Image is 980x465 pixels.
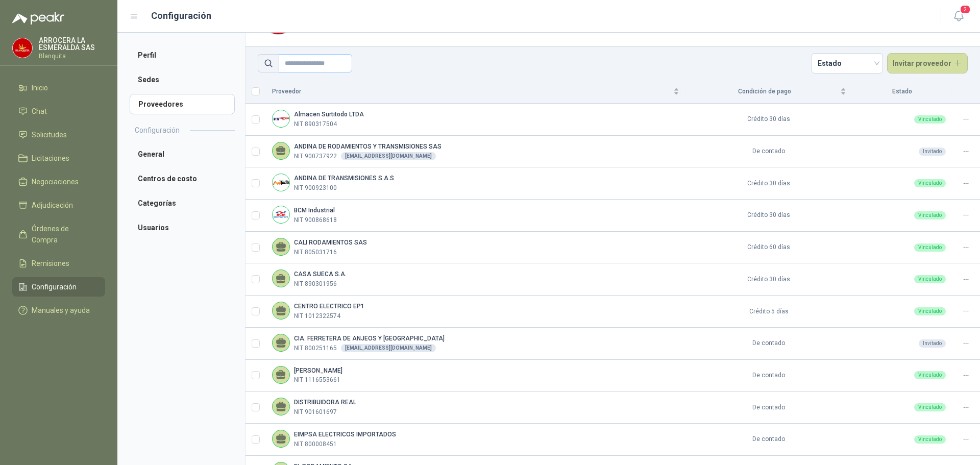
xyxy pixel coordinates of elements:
[294,119,337,129] p: NIT 890317504
[294,279,337,289] p: NIT 890301956
[294,152,337,161] p: NIT 900737922
[919,148,946,156] div: Invitado
[914,403,946,411] div: Vinculado
[914,115,946,124] div: Vinculado
[130,144,235,164] a: General
[294,215,337,225] p: NIT 900868618
[12,172,105,191] a: Negociaciones
[32,153,69,164] span: Licitaciones
[294,271,347,278] b: CASA SUECA S.A.
[39,53,105,59] p: Blanquita
[685,232,852,264] td: Crédito 60 días
[273,206,289,223] img: Company Logo
[685,424,852,456] td: De contado
[272,87,671,96] span: Proveedor
[294,311,340,321] p: NIT 1012322574
[130,69,235,90] a: Sedes
[294,399,356,406] b: DISTRIBUIDORA REAL
[294,207,335,214] b: BCM Industrial
[32,281,77,292] span: Configuración
[294,335,445,342] b: CIA. FERRETERA DE ANJEOS Y [GEOGRAPHIC_DATA]
[32,200,73,211] span: Adjudicación
[151,9,211,23] h1: Configuración
[685,136,852,168] td: De contado
[12,277,105,297] a: Configuración
[130,168,235,189] a: Centros de costo
[341,344,436,352] div: [EMAIL_ADDRESS][DOMAIN_NAME]
[685,200,852,232] td: Crédito 30 días
[12,219,105,250] a: Órdenes de Compra
[32,305,90,316] span: Manuales y ayuda
[294,303,364,310] b: CENTRO ELECTRICO EP1
[685,167,852,200] td: Crédito 30 días
[914,435,946,444] div: Vinculado
[818,56,877,71] span: Estado
[294,239,367,246] b: CALI RODAMIENTOS SAS
[130,217,235,238] a: Usuarios
[949,7,968,26] button: 2
[914,275,946,283] div: Vinculado
[960,5,971,14] span: 2
[294,367,342,374] b: [PERSON_NAME]
[294,248,337,257] p: NIT 805031716
[685,263,852,296] td: Crédito 30 días
[914,243,946,252] div: Vinculado
[13,38,32,58] img: Company Logo
[130,94,235,114] a: Proveedores
[294,431,396,438] b: EIMPSA ELECTRICOS IMPORTADOS
[685,328,852,360] td: De contado
[294,344,337,353] p: NIT 800251165
[914,179,946,187] div: Vinculado
[294,439,337,449] p: NIT 800008451
[130,193,235,213] a: Categorías
[685,296,852,328] td: Crédito 5 días
[852,80,952,104] th: Estado
[685,104,852,136] td: Crédito 30 días
[919,339,946,348] div: Invitado
[685,360,852,392] td: De contado
[32,106,47,117] span: Chat
[266,80,685,104] th: Proveedor
[32,129,67,140] span: Solicitudes
[294,175,394,182] b: ANDINA DE TRANSMISIONES S.A.S
[294,407,337,417] p: NIT 901601697
[12,301,105,320] a: Manuales y ayuda
[135,125,180,136] h2: Configuración
[273,110,289,127] img: Company Logo
[32,82,48,93] span: Inicio
[12,12,64,25] img: Logo peakr
[914,307,946,315] div: Vinculado
[12,78,105,97] a: Inicio
[32,258,69,269] span: Remisiones
[12,254,105,273] a: Remisiones
[12,195,105,215] a: Adjudicación
[294,183,337,193] p: NIT 900923100
[12,102,105,121] a: Chat
[887,53,968,74] button: Invitar proveedor
[273,174,289,191] img: Company Logo
[32,176,79,187] span: Negociaciones
[130,45,235,65] a: Perfil
[12,125,105,144] a: Solicitudes
[32,223,95,246] span: Órdenes de Compra
[914,211,946,219] div: Vinculado
[294,111,364,118] b: Almacen Surtitodo LTDA
[914,371,946,379] div: Vinculado
[39,37,105,51] p: ARROCERA LA ESMERALDA SAS
[341,152,436,160] div: [EMAIL_ADDRESS][DOMAIN_NAME]
[685,80,852,104] th: Condición de pago
[685,391,852,424] td: De contado
[692,87,838,96] span: Condición de pago
[12,149,105,168] a: Licitaciones
[294,375,340,385] p: NIT 1116553661
[294,143,442,150] b: ANDINA DE RODAMIENTOS Y TRANSMISIONES SAS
